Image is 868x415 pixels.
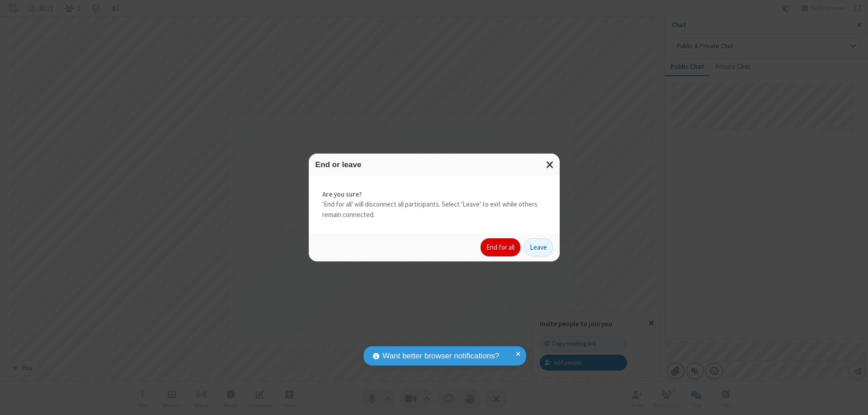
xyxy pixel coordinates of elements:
button: End for all [481,238,520,256]
h3: End or leave [316,160,553,169]
div: 'End for all' will disconnect all participants. Select 'Leave' to exit while others remain connec... [309,176,560,234]
strong: Are you sure? [322,189,546,200]
button: Close modal [541,154,560,176]
button: Leave [524,238,553,256]
span: Want better browser notifications? [382,350,499,362]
